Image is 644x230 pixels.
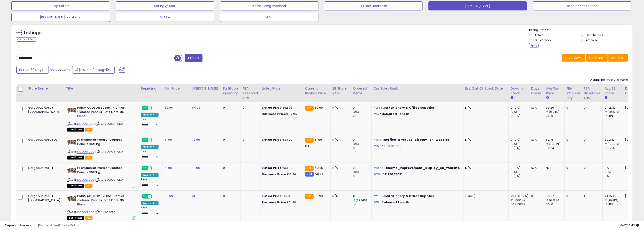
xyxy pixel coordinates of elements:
div: 0 (0%) [511,114,529,118]
button: Columns [586,54,608,62]
div: €61.99 [262,138,300,142]
p: in [373,144,460,148]
div: 0 (0%) [511,166,529,170]
a: 78.99 [192,166,200,170]
span: OFF [151,106,159,110]
div: 36.37 [546,194,564,198]
small: (0%) [605,170,611,174]
p: N/A [465,138,505,142]
div: 0 (0%) [511,146,529,150]
span: OFF [151,194,159,198]
b: Listed Price: [262,137,282,142]
div: 36.39 [546,106,564,110]
span: #28 [373,172,380,176]
span: 51.99 [315,137,322,142]
b: Listed Price: [262,105,282,110]
small: (0.58%) [549,198,559,202]
img: 51Ybdq8qyNL._SL40_.jpg [67,194,76,203]
div: 29 (96.67%) [511,194,529,198]
p: in [373,106,460,110]
p: [DATE] [465,194,505,198]
div: Est. Out Of Stock Date [465,86,507,91]
button: Last 30 Days [16,66,49,74]
div: 0 [243,166,256,170]
div: €61.99 [262,172,300,176]
a: 61.99 [165,137,172,142]
b: Business Price: [262,112,287,116]
div: Fulfillable Quantity [223,86,239,96]
div: 0 [243,138,256,142]
div: Days In Stock [511,86,527,96]
div: Amazon AI * [141,113,159,117]
div: 0 [353,174,371,178]
p: in [373,166,460,170]
div: Preset: [141,150,159,160]
span: Coloured Pencils [382,112,410,116]
div: 0 [353,114,371,118]
div: 57 [353,202,371,206]
div: Preset: [141,118,159,128]
div: 0 (0%) [511,138,529,142]
span: Compared to: [49,68,70,72]
a: B000C6RCD0 [77,210,95,214]
div: BB Share 24h. [332,86,349,96]
div: N/A [332,106,347,110]
div: [DATE] [625,166,643,170]
div: Listed Price [262,86,301,91]
button: issac needs to repri [533,1,631,10]
div: 0 [223,106,237,110]
p: in [373,112,460,116]
span: ON [142,166,148,170]
div: 0 [223,138,237,142]
div: [DATE] [625,194,643,198]
span: | SKU: B000C6RCD0 [95,178,123,182]
div: 36.16 [546,202,564,206]
span: 2025-09-10 14:42 GMT [621,223,639,227]
small: Avg BB Share. [605,96,607,100]
span: #2,882 [373,105,384,110]
div: 0 [223,166,237,170]
p: in [373,138,460,142]
div: Cur Sales Rank [373,86,462,91]
p: in [373,172,460,176]
span: Stationery & Office Supplies [387,105,435,110]
div: 0 [353,166,371,170]
span: OFF [151,138,159,142]
div: 0 [567,138,579,142]
button: Filters [185,54,203,62]
div: 14.18% [605,202,623,206]
div: 0 [584,138,599,142]
div: Avg Win Price [546,86,563,96]
span: 39.99 [315,105,323,110]
div: Gorgeous Result [GEOGRAPHIC_DATA] [28,194,61,202]
h5: Listings [24,30,42,36]
span: 39.99 [315,194,323,198]
div: 30 (100%) [511,202,529,206]
div: 0.00 [531,194,541,198]
span: 50.29 [315,172,323,176]
span: OFF [151,166,159,170]
b: Business Price: [262,172,287,176]
label: Archived [586,38,598,42]
span: | SKU: 92885T [95,210,115,214]
a: 35.69 [165,194,173,198]
div: Displaying 1 to 8 of 8 items [590,78,628,82]
span: #15,311 [373,137,383,142]
div: 0 [353,106,371,110]
small: (-0.34%) [549,142,560,146]
div: Gorgeous Result [GEOGRAPHIC_DATA] [28,106,61,114]
span: All listings that are currently out of stock and unavailable for purchase on Amazon [67,216,84,220]
div: €61.99 [262,166,300,170]
div: 0 (0%) [511,174,529,178]
div: Clear All Filters [16,37,36,42]
div: £51.98 [262,200,300,205]
small: (70.31%) [608,198,618,202]
span: #2,882 [373,194,384,198]
small: (94.74%) [356,198,367,202]
div: 0 (0%) [511,106,529,110]
small: FBA [305,194,313,199]
label: Active [535,33,543,37]
div: Gorgeous Result IT [28,166,61,170]
p: N/A [465,106,505,110]
div: Store Name [28,86,62,91]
